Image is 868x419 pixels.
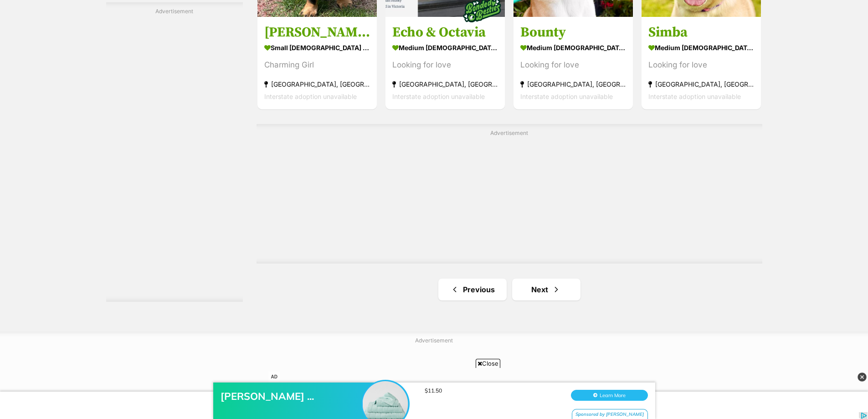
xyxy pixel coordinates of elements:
span: Interstate adoption unavailable [520,93,613,100]
div: Charming Girl [264,59,370,71]
div: Sponsored by [PERSON_NAME] [572,45,648,56]
iframe: Advertisement [288,140,730,254]
button: Learn More [571,26,648,36]
div: Looking for love [648,59,754,71]
div: [PERSON_NAME] ... [221,26,366,38]
strong: [GEOGRAPHIC_DATA], [GEOGRAPHIC_DATA] [264,78,370,90]
strong: medium [DEMOGRAPHIC_DATA] Dog [520,41,626,54]
span: Interstate adoption unavailable [392,93,485,100]
img: close_grey_3x.png [858,372,867,382]
iframe: Advertisement [106,19,243,293]
nav: Pagination [257,279,762,300]
strong: [GEOGRAPHIC_DATA], [GEOGRAPHIC_DATA] [648,78,754,90]
h3: [PERSON_NAME] [264,24,370,41]
strong: [GEOGRAPHIC_DATA], [GEOGRAPHIC_DATA] [392,78,498,90]
div: Advertisement [257,124,762,264]
a: Next page [512,279,580,300]
span: Close [476,359,500,368]
a: Simba medium [DEMOGRAPHIC_DATA] Dog Looking for love [GEOGRAPHIC_DATA], [GEOGRAPHIC_DATA] Interst... [642,17,761,109]
span: Interstate adoption unavailable [648,93,741,100]
div: $11.50 [425,23,561,30]
h3: Simba [648,24,754,41]
h3: Bounty [520,24,626,41]
div: Looking for love [520,59,626,71]
a: Bounty medium [DEMOGRAPHIC_DATA] Dog Looking for love [GEOGRAPHIC_DATA], [GEOGRAPHIC_DATA] Inters... [514,17,633,109]
a: [PERSON_NAME] small [DEMOGRAPHIC_DATA] Dog Charming Girl [GEOGRAPHIC_DATA], [GEOGRAPHIC_DATA] Int... [257,17,377,109]
a: Echo & Octavia medium [DEMOGRAPHIC_DATA] Dog Looking for love [GEOGRAPHIC_DATA], [GEOGRAPHIC_DATA... [385,17,505,109]
div: Looking for love [392,59,498,71]
strong: medium [DEMOGRAPHIC_DATA] Dog [392,41,498,54]
img: Sheridan Orson Towel ... [363,17,408,62]
strong: medium [DEMOGRAPHIC_DATA] Dog [648,41,754,54]
span: Interstate adoption unavailable [264,93,357,100]
strong: [GEOGRAPHIC_DATA], [GEOGRAPHIC_DATA] [520,78,626,90]
a: Previous page [438,279,507,300]
div: Advertisement [106,2,243,302]
strong: small [DEMOGRAPHIC_DATA] Dog [264,41,370,54]
h3: Echo & Octavia [392,24,498,41]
